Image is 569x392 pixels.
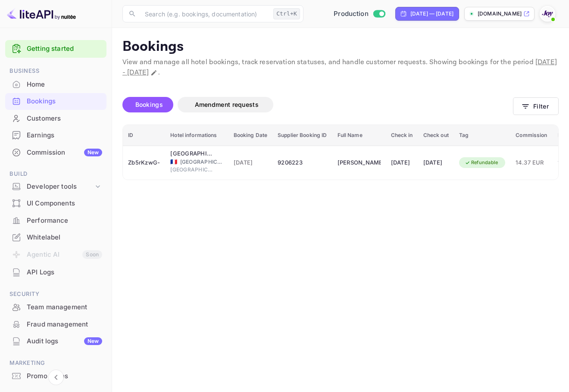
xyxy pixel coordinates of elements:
[423,156,449,170] div: [DATE]
[5,40,106,58] div: Getting started
[5,264,106,280] a: API Logs
[27,199,102,208] div: UI Components
[5,316,106,333] div: Fraud management
[334,9,369,19] span: Production
[5,299,106,316] div: Team management
[27,216,102,226] div: Performance
[5,358,106,368] span: Marketing
[454,125,511,146] th: Tag
[27,80,102,90] div: Home
[27,96,102,106] div: Bookings
[5,93,106,109] a: Bookings
[5,212,106,229] div: Performance
[27,182,94,192] div: Developer tools
[5,229,106,245] a: Whitelabel
[27,371,102,381] div: Promo codes
[418,125,454,146] th: Check out
[273,8,300,19] div: Ctrl+K
[140,5,270,22] input: Search (e.g. bookings, documentation)
[84,149,102,156] div: New
[513,97,559,115] button: Filter
[391,156,413,170] div: [DATE]
[7,7,76,21] img: LiteAPI logo
[278,156,327,170] div: 9206223
[180,158,223,166] span: [GEOGRAPHIC_DATA]
[27,336,102,346] div: Audit logs
[165,125,228,146] th: Hotel informations
[27,233,102,243] div: Whitelabel
[5,299,106,315] a: Team management
[27,131,102,140] div: Earnings
[228,125,273,146] th: Booking Date
[5,229,106,246] div: Whitelabel
[5,144,106,161] div: CommissionNew
[150,68,158,77] button: Change date range
[5,169,106,179] span: Build
[272,125,332,146] th: Supplier Booking ID
[332,125,386,146] th: Full Name
[5,212,106,228] a: Performance
[27,268,102,277] div: API Logs
[516,158,547,168] span: 14.37 EUR
[5,76,106,92] a: Home
[128,156,160,170] div: Zb5rKzwG-
[5,66,106,76] span: Business
[5,333,106,350] div: Audit logsNew
[27,114,102,124] div: Customers
[170,159,177,165] span: France
[5,333,106,349] a: Audit logsNew
[122,58,557,77] span: [DATE] - [DATE]
[5,368,106,385] div: Promo codes
[5,195,106,211] a: UI Components
[123,125,165,146] th: ID
[5,195,106,212] div: UI Components
[5,110,106,127] div: Customers
[330,9,388,19] div: Switch to Sandbox mode
[510,125,552,146] th: Commission
[48,370,64,385] button: Collapse navigation
[478,10,522,18] p: [DOMAIN_NAME]
[386,125,418,146] th: Check in
[135,101,163,108] span: Bookings
[122,57,559,78] p: View and manage all hotel bookings, track reservation statuses, and handle customer requests. Sho...
[5,316,106,332] a: Fraud management
[5,93,106,110] div: Bookings
[5,110,106,126] a: Customers
[170,166,213,174] span: [GEOGRAPHIC_DATA]
[338,156,381,170] div: Thomas Leigh
[234,158,268,168] span: [DATE]
[195,101,259,108] span: Amendment requests
[27,302,102,312] div: Team management
[122,97,513,112] div: account-settings tabs
[122,38,559,56] p: Bookings
[170,149,213,158] div: Sure Hotel by Best Western Saint-Amand-Les-Eaux
[5,76,106,93] div: Home
[5,368,106,384] a: Promo codes
[5,179,106,194] div: Developer tools
[5,127,106,143] a: Earnings
[410,10,453,18] div: [DATE] — [DATE]
[27,44,102,54] a: Getting started
[5,127,106,144] div: Earnings
[84,337,102,345] div: New
[459,157,504,168] div: Refundable
[5,289,106,299] span: Security
[27,320,102,330] div: Fraud management
[5,264,106,281] div: API Logs
[5,144,106,160] a: CommissionNew
[541,7,554,21] img: With Joy
[27,148,102,158] div: Commission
